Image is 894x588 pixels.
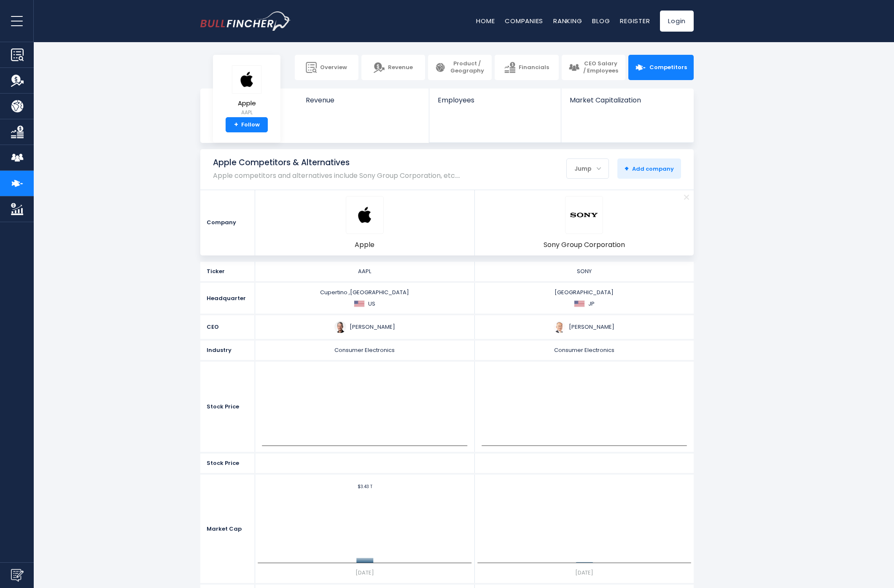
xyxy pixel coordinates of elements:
a: CEO Salary / Employees [562,55,625,80]
span: Competitors [649,64,687,71]
a: Employees [429,89,560,118]
div: Headquarter [200,283,255,313]
span: Apple [355,240,374,250]
span: Sony Group Corporation [544,240,625,250]
div: Cupertino ,[GEOGRAPHIC_DATA] [258,289,472,307]
div: Stock Price [200,362,255,452]
img: tim-cook.jpg [334,321,346,333]
a: Revenue [297,89,429,118]
a: Overview [295,55,358,80]
a: Market Capitalization [561,89,693,118]
span: Consumer Electronics [554,346,614,354]
div: Company [200,190,255,255]
a: Revenue [361,55,425,80]
span: Revenue [306,96,421,104]
a: Home [476,16,495,25]
a: Product / Geography [428,55,492,80]
a: +Follow [226,117,268,132]
p: Apple competitors and alternatives include Sony Group Corporation, etc.… [213,172,460,180]
div: Ticker [200,262,255,281]
div: [GEOGRAPHIC_DATA] [477,289,692,307]
div: AAPL [258,268,472,275]
a: Remove [679,190,694,205]
a: SONY logo Sony Group Corporation [544,196,625,250]
span: Market Capitalization [570,96,684,104]
span: Product / Geography [449,60,485,75]
span: Consumer Electronics [334,346,395,354]
div: Jump [567,160,609,177]
img: AAPL logo [350,201,379,229]
span: US [368,300,375,308]
a: Financials [495,55,558,80]
span: JP [588,300,595,308]
span: Add company [625,165,674,172]
div: [PERSON_NAME] [258,321,472,333]
a: AAPL logo Apple [346,196,384,250]
span: Revenue [388,64,413,71]
img: hiroki-totoki.jpg [554,321,565,333]
small: AAPL [232,109,261,116]
div: CEO [200,315,255,339]
a: Blog [592,16,610,25]
span: Financials [519,64,549,71]
button: +Add company [617,158,681,179]
div: Market Cap [200,475,255,583]
div: Stock Price [200,454,255,473]
a: Apple AAPL [232,65,262,118]
text: [DATE] [575,569,593,577]
span: Employees [438,96,552,104]
strong: + [234,121,238,129]
span: CEO Salary / Employees [583,60,619,75]
text: [DATE] [355,569,374,577]
img: bullfincher logo [200,11,291,31]
a: Go to homepage [200,11,291,31]
a: Competitors [628,55,694,80]
span: Apple [232,100,261,107]
text: $3.43 T [358,483,372,490]
a: Login [660,11,694,32]
h1: Apple Competitors & Alternatives [213,158,460,168]
img: SONY logo [570,201,598,229]
div: [PERSON_NAME] [477,321,692,333]
svg: gh [258,368,472,452]
svg: gh [477,368,692,452]
a: Register [620,16,650,25]
a: Ranking [553,16,582,25]
div: SONY [477,268,692,275]
div: Industry [200,341,255,360]
strong: + [625,164,629,173]
span: Overview [320,64,347,71]
a: Companies [505,16,543,25]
